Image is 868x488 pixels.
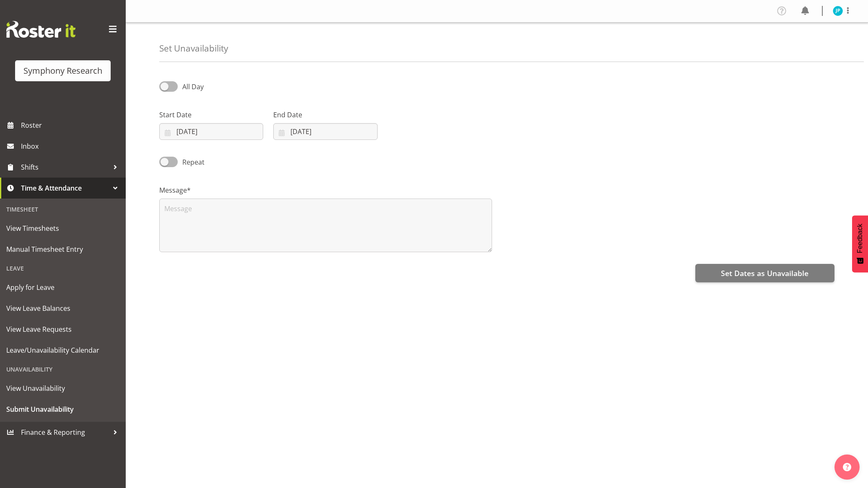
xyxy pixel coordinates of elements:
a: View Unavailability [2,378,124,399]
span: View Unavailability [6,382,119,395]
a: View Leave Requests [2,319,124,340]
img: Rosterit website logo [6,21,75,38]
span: Repeat [178,157,205,167]
input: Click to select... [159,123,263,140]
span: Roster [21,119,122,132]
div: Leave [2,260,124,277]
div: Symphony Research [23,65,102,77]
input: Click to select... [273,123,377,140]
a: Manual Timesheet Entry [2,239,124,260]
a: View Leave Balances [2,298,124,319]
h4: Set Unavailability [159,44,228,53]
span: Time & Attendance [21,182,109,194]
span: Inbox [21,140,122,152]
span: Set Dates as Unavailable [721,268,808,279]
span: Apply for Leave [6,281,119,294]
span: All Day [182,82,204,91]
span: View Leave Requests [6,323,119,336]
span: View Leave Balances [6,302,119,315]
img: jake-pringle11873.jpg [833,6,843,16]
label: Start Date [159,110,263,120]
img: help-xxl-2.png [843,463,851,471]
button: Set Dates as Unavailable [695,264,834,282]
div: Unavailability [2,361,124,378]
div: Timesheet [2,201,124,218]
span: View Timesheets [6,222,119,235]
label: End Date [273,110,377,120]
a: View Timesheets [2,218,124,239]
span: Manual Timesheet Entry [6,243,119,256]
span: Finance & Reporting [21,426,109,439]
a: Apply for Leave [2,277,124,298]
span: Shifts [21,161,109,173]
a: Leave/Unavailability Calendar [2,340,124,361]
span: Submit Unavailability [6,403,119,416]
span: Feedback [856,224,864,253]
a: Submit Unavailability [2,399,124,420]
span: Leave/Unavailability Calendar [6,344,119,356]
label: Message* [159,185,492,195]
button: Feedback - Show survey [852,215,868,272]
